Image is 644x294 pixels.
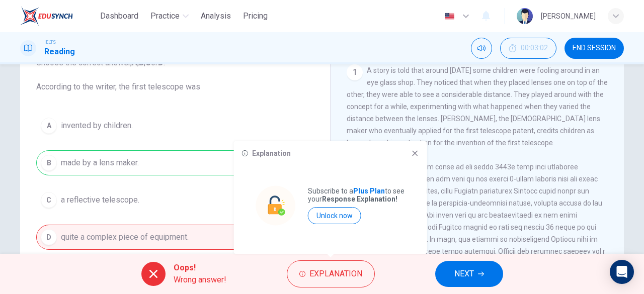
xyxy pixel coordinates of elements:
div: Mute [471,38,492,59]
span: IELTS [44,39,56,46]
div: Open Intercom Messenger [610,260,634,284]
span: Analysis [201,10,231,22]
strong: Plus Plan [353,187,385,195]
span: Practice [150,10,180,22]
span: Pricing [243,10,268,22]
span: A story is told that around [DATE] some children were fooling around in an eye glass shop. They n... [347,66,608,147]
img: en [443,13,456,20]
div: Hide [500,38,556,59]
h6: Explanation [252,149,291,157]
img: Profile picture [517,8,533,24]
span: NEXT [454,267,474,281]
div: [PERSON_NAME] [541,10,596,22]
span: Choose the correct answer, , , or . According to the writer, the first telescope was [36,57,314,93]
span: END SESSION [573,44,616,52]
button: Unlock now [308,207,361,224]
p: Subscribe to a to see your [308,187,406,203]
img: EduSynch logo [20,6,73,26]
span: Wrong answer! [174,274,226,286]
span: Dashboard [100,10,138,22]
h1: Reading [44,46,75,58]
div: 1 [347,64,363,80]
span: Oops! [174,262,226,274]
span: 00:03:02 [521,44,548,52]
span: Explanation [309,267,362,281]
strong: Response Explanation! [322,195,397,203]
